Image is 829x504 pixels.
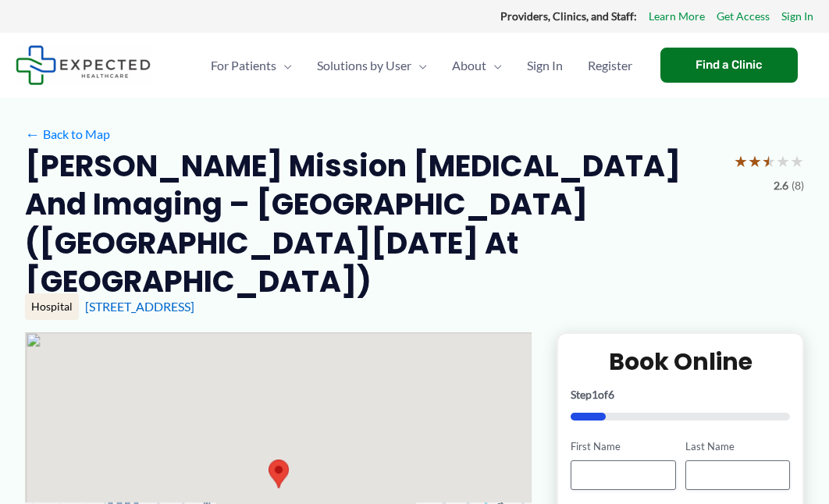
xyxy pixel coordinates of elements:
span: ★ [762,147,776,176]
a: Solutions by UserMenu Toggle [304,38,439,93]
nav: Primary Site Navigation [198,38,645,93]
span: Menu Toggle [486,38,502,93]
a: Register [575,38,645,93]
a: AboutMenu Toggle [439,38,514,93]
a: Find a Clinic [660,48,798,83]
a: [STREET_ADDRESS] [85,299,194,314]
p: Step of [571,389,790,400]
a: ←Back to Map [25,122,110,146]
div: Hospital [25,293,79,320]
a: Sign In [514,38,575,93]
span: Menu Toggle [411,38,427,93]
h2: [PERSON_NAME] Mission [MEDICAL_DATA] and Imaging – [GEOGRAPHIC_DATA] ([GEOGRAPHIC_DATA][DATE] at ... [25,147,721,301]
img: Expected Healthcare Logo - side, dark font, small [16,45,151,85]
span: About [452,38,486,93]
span: 1 [592,388,598,401]
span: 2.6 [774,176,788,196]
a: Get Access [717,6,770,27]
label: Last Name [685,439,790,454]
span: ← [25,126,40,141]
span: ★ [776,147,790,176]
a: Learn More [649,6,705,27]
span: 6 [608,388,614,401]
span: ★ [734,147,748,176]
span: (8) [792,176,804,196]
strong: Providers, Clinics, and Staff: [500,9,637,23]
span: ★ [790,147,804,176]
span: Register [588,38,632,93]
a: Sign In [781,6,813,27]
span: Sign In [527,38,563,93]
a: For PatientsMenu Toggle [198,38,304,93]
span: Solutions by User [317,38,411,93]
span: ★ [748,147,762,176]
span: For Patients [211,38,276,93]
label: First Name [571,439,675,454]
span: Menu Toggle [276,38,292,93]
h2: Book Online [571,346,790,377]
